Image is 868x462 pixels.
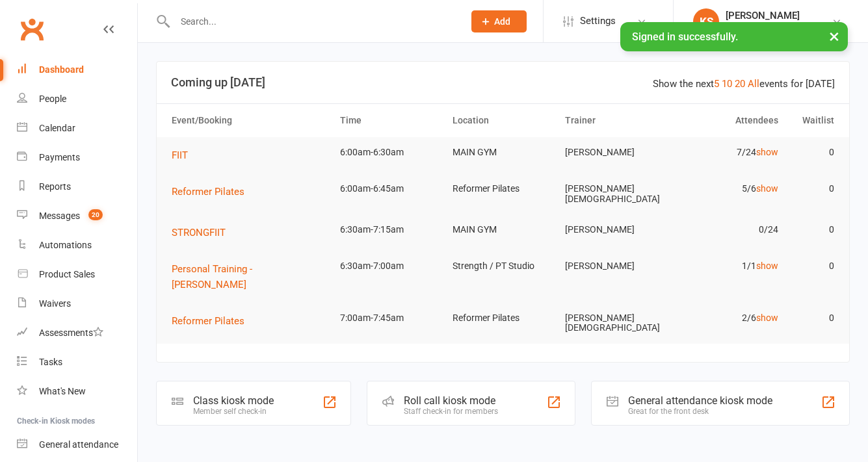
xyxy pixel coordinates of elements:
a: Payments [17,143,137,172]
div: Reports [39,181,71,192]
div: MFIIT [726,21,800,33]
td: Reformer Pilates [447,303,559,333]
td: 0 [784,251,840,281]
span: STRONGFIIT [172,227,226,238]
td: 0 [784,173,840,204]
div: Class kiosk mode [193,394,274,407]
td: 2/6 [672,303,784,333]
td: 6:30am-7:00am [334,251,447,281]
h3: Coming up [DATE] [171,76,835,89]
td: 6:00am-6:45am [334,173,447,204]
a: show [756,183,778,194]
a: 5 [714,78,719,90]
div: Great for the front desk [628,407,772,416]
button: Personal Training - [PERSON_NAME] [172,261,328,292]
th: Time [334,104,447,137]
a: show [756,261,778,271]
a: Automations [17,231,137,260]
a: Assessments [17,318,137,348]
td: 5/6 [672,173,784,204]
button: Add [471,10,527,32]
th: Trainer [559,104,672,137]
a: Product Sales [17,260,137,289]
div: Calendar [39,123,75,133]
td: 0 [784,303,840,333]
td: 6:30am-7:15am [334,214,447,245]
div: Dashboard [39,64,84,75]
a: show [756,147,778,157]
td: MAIN GYM [447,137,559,168]
div: KS [693,8,719,34]
a: Waivers [17,289,137,318]
div: What's New [39,386,86,396]
th: Location [447,104,559,137]
button: STRONGFIIT [172,225,235,240]
button: × [822,22,846,50]
td: 0 [784,137,840,168]
th: Waitlist [784,104,840,137]
div: Product Sales [39,269,95,279]
div: People [39,94,66,104]
div: Payments [39,152,80,162]
div: Assessments [39,327,103,338]
td: 0/24 [672,214,784,245]
a: Messages 20 [17,201,137,231]
span: Personal Training - [PERSON_NAME] [172,263,252,290]
td: 7/24 [672,137,784,168]
div: Messages [39,211,80,221]
a: People [17,84,137,114]
button: Reformer Pilates [172,184,254,199]
button: Reformer Pilates [172,313,254,329]
a: All [748,78,759,90]
button: FIIT [172,148,197,163]
a: 20 [735,78,745,90]
div: Automations [39,240,92,250]
div: Waivers [39,298,71,309]
td: Reformer Pilates [447,173,559,204]
td: [PERSON_NAME] [559,137,672,168]
div: Member self check-in [193,407,274,416]
td: 7:00am-7:45am [334,303,447,333]
div: General attendance [39,439,118,450]
a: show [756,313,778,323]
span: Settings [580,6,616,36]
td: [PERSON_NAME] [559,251,672,281]
th: Event/Booking [166,104,334,137]
span: Signed in successfully. [632,31,738,43]
td: [PERSON_NAME] [559,214,672,245]
input: Search... [171,12,454,31]
td: 6:00am-6:30am [334,137,447,168]
span: Reformer Pilates [172,186,244,198]
td: [PERSON_NAME][DEMOGRAPHIC_DATA] [559,173,672,214]
span: FIIT [172,149,188,161]
th: Attendees [672,104,784,137]
a: Clubworx [16,13,48,45]
span: Add [494,16,510,27]
td: 0 [784,214,840,245]
td: Strength / PT Studio [447,251,559,281]
td: 1/1 [672,251,784,281]
a: General attendance kiosk mode [17,430,137,459]
a: Dashboard [17,55,137,84]
a: Tasks [17,348,137,377]
span: Reformer Pilates [172,315,244,327]
div: [PERSON_NAME] [726,10,800,21]
a: Reports [17,172,137,201]
div: Roll call kiosk mode [404,394,498,407]
span: 20 [88,209,103,220]
td: [PERSON_NAME][DEMOGRAPHIC_DATA] [559,303,672,344]
a: 10 [722,78,732,90]
div: General attendance kiosk mode [628,394,772,407]
td: MAIN GYM [447,214,559,245]
a: What's New [17,377,137,406]
div: Show the next events for [DATE] [653,76,835,92]
div: Tasks [39,357,62,367]
a: Calendar [17,114,137,143]
div: Staff check-in for members [404,407,498,416]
